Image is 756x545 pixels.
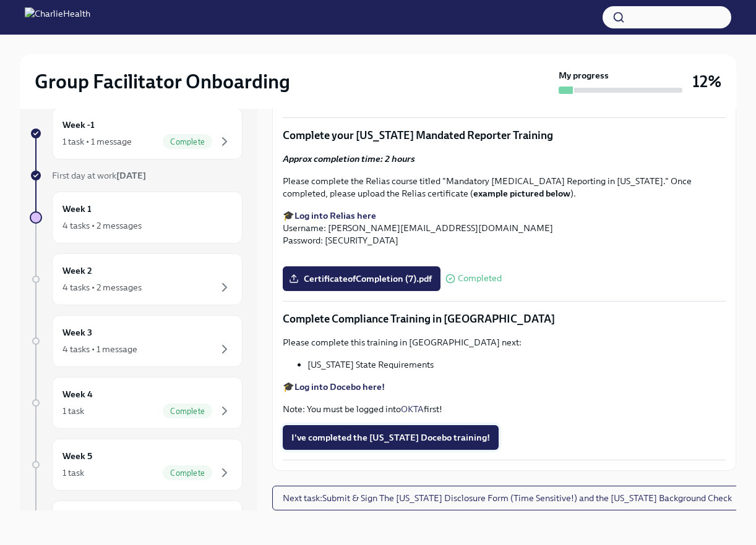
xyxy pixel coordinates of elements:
[62,118,95,132] h6: Week -1
[62,326,92,339] h6: Week 3
[62,343,137,355] div: 4 tasks • 1 message
[25,7,90,27] img: CharlieHealth
[62,405,84,417] div: 1 task
[283,403,726,415] p: Note: You must be logged into first!
[30,169,243,182] a: First day at work[DATE]
[559,69,609,82] strong: My progress
[283,311,726,326] p: Complete Compliance Training in [GEOGRAPHIC_DATA]
[283,175,726,200] p: Please complete the Relias course titled "Mandatory [MEDICAL_DATA] Reporting in [US_STATE]." Once...
[307,358,726,371] li: [US_STATE] State Requirements
[294,381,385,392] a: Log into Docebo here!
[283,381,726,393] p: 🎓
[283,336,726,349] p: Please complete this training in [GEOGRAPHIC_DATA] next:
[283,425,499,450] button: I've completed the [US_STATE] Docebo training!
[35,69,290,94] h2: Group Facilitator Onboarding
[401,403,424,415] a: OKTA
[458,274,502,283] span: Completed
[62,219,142,232] div: 4 tasks • 2 messages
[30,315,243,367] a: Week 34 tasks • 1 message
[62,449,92,463] h6: Week 5
[163,407,212,416] span: Complete
[283,128,726,143] p: Complete your [US_STATE] Mandated Reporter Training
[30,108,243,159] a: Week -11 task • 1 messageComplete
[30,253,243,305] a: Week 24 tasks • 2 messages
[291,272,432,285] span: CertificateofCompletion (7).pdf
[62,281,142,294] div: 4 tasks • 2 messages
[62,467,84,479] div: 1 task
[62,202,92,216] h6: Week 1
[163,137,212,146] span: Complete
[272,486,742,510] button: Next task:Submit & Sign The [US_STATE] Disclosure Form (Time Sensitive!) and the [US_STATE] Backg...
[30,439,243,491] a: Week 51 taskComplete
[294,210,376,221] a: Log into Relias here
[473,188,570,199] strong: example pictured below
[283,153,415,164] strong: Approx completion time: 2 hours
[283,266,440,291] label: CertificateofCompletion (7).pdf
[163,468,212,478] span: Complete
[30,192,243,243] a: Week 14 tasks • 2 messages
[692,70,721,93] h3: 12%
[62,264,92,277] h6: Week 2
[116,170,146,181] strong: [DATE]
[291,431,490,444] span: I've completed the [US_STATE] Docebo training!
[52,170,146,181] span: First day at work
[62,387,93,401] h6: Week 4
[62,135,132,148] div: 1 task • 1 message
[283,492,732,504] span: Next task : Submit & Sign The [US_STATE] Disclosure Form (Time Sensitive!) and the [US_STATE] Bac...
[30,377,243,429] a: Week 41 taskComplete
[283,209,726,247] p: 🎓 Username: [PERSON_NAME][EMAIL_ADDRESS][DOMAIN_NAME] Password: [SECURITY_DATA]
